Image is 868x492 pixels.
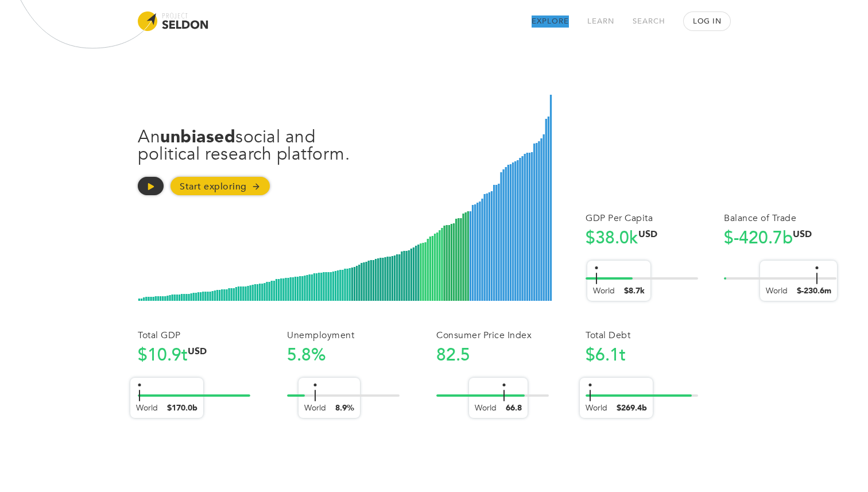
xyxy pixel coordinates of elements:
span: 5.8% [287,347,326,364]
a: Search [633,16,665,28]
h3: GDP Per Capita [586,214,698,223]
h3: Total GDP [138,331,250,340]
button: Log In [684,12,730,30]
span: 82.5 [436,347,470,364]
a: Learn [587,16,614,28]
span: $10.9t [138,347,188,364]
h3: Unemployment [287,331,400,340]
h3: Total Debt [586,331,698,340]
sup: USD [188,345,207,358]
span: $6.1t [586,347,626,364]
span: $-420.7b [724,230,793,247]
h3: Consumer Price Index [436,331,549,340]
sup: USD [638,228,657,241]
span: World [136,404,158,412]
a: Start exploring [170,177,270,195]
a: Explore [532,16,569,28]
h3: Balance of Trade [724,214,836,223]
span: $38.0k [586,230,638,247]
sup: USD [793,228,812,241]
